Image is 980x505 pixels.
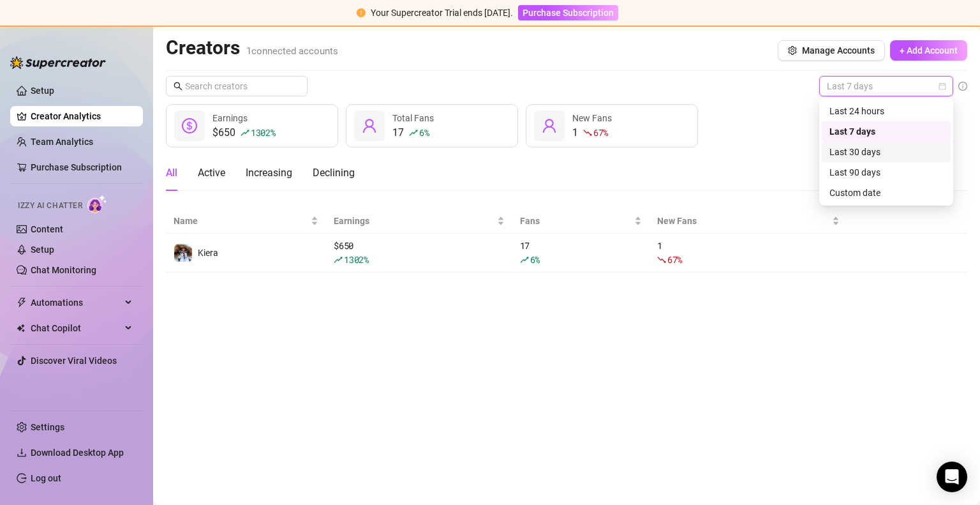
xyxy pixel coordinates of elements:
[822,101,951,121] div: Last 24 hours
[409,128,418,137] span: rise
[829,124,943,139] div: Last 7 days
[788,46,797,55] span: setting
[778,40,885,61] button: Manage Accounts
[166,36,338,60] h2: Creators
[246,165,292,181] div: Increasing
[198,165,225,181] div: Active
[326,209,512,234] th: Earnings
[212,113,248,123] span: Earnings
[31,224,63,234] a: Content
[520,239,642,267] div: 17
[520,214,632,228] span: Fans
[542,118,557,133] span: user
[17,298,27,308] span: thunderbolt
[667,253,682,266] span: 67 %
[212,125,276,140] div: $650
[518,5,618,20] button: Purchase Subscription
[87,195,107,213] img: AI Chatter
[829,165,943,179] div: Last 90 days
[174,244,192,262] img: Kiera
[572,125,612,140] div: 1
[17,324,25,333] img: Chat Copilot
[31,245,54,255] a: Setup
[392,125,434,140] div: 17
[31,356,117,366] a: Discover Viral Videos
[657,239,840,267] div: 1
[31,137,93,147] a: Team Analytics
[523,8,614,18] span: Purchase Subscription
[822,183,951,203] div: Custom date
[518,8,618,18] a: Purchase Subscription
[334,239,504,267] div: $ 650
[31,265,96,275] a: Chat Monitoring
[937,462,967,492] div: Open Intercom Messenger
[246,45,338,57] span: 1 connected accounts
[520,255,529,264] span: rise
[31,106,133,126] a: Creator Analytics
[174,214,308,228] span: Name
[650,209,847,234] th: New Fans
[657,255,666,264] span: fall
[10,56,106,69] img: logo-BBDzfeDw.svg
[419,126,429,139] span: 6 %
[900,45,958,56] span: + Add Account
[362,118,377,133] span: user
[344,253,369,266] span: 1302 %
[593,126,608,139] span: 67 %
[829,104,943,118] div: Last 24 hours
[166,209,326,234] th: Name
[802,45,875,56] span: Manage Accounts
[392,113,434,123] span: Total Fans
[313,165,355,181] div: Declining
[371,8,513,18] span: Your Supercreator Trial ends [DATE].
[657,214,829,228] span: New Fans
[251,126,276,139] span: 1302 %
[512,209,650,234] th: Fans
[185,79,290,93] input: Search creators
[829,186,943,200] div: Custom date
[583,128,592,137] span: fall
[822,162,951,183] div: Last 90 days
[890,40,967,61] button: + Add Account
[31,318,121,338] span: Chat Copilot
[182,118,197,133] span: dollar-circle
[241,128,249,137] span: rise
[31,162,122,172] a: Purchase Subscription
[31,292,121,313] span: Automations
[334,255,343,264] span: rise
[198,248,218,258] span: Kiera
[530,253,540,266] span: 6 %
[166,165,177,181] div: All
[958,82,967,91] span: info-circle
[31,86,54,96] a: Setup
[572,113,612,123] span: New Fans
[174,82,182,91] span: search
[31,473,61,483] a: Log out
[334,214,494,228] span: Earnings
[31,422,64,432] a: Settings
[939,82,946,90] span: calendar
[829,145,943,159] div: Last 30 days
[17,448,27,458] span: download
[357,8,366,17] span: exclamation-circle
[827,77,946,96] span: Last 7 days
[18,200,82,212] span: Izzy AI Chatter
[31,448,124,458] span: Download Desktop App
[822,142,951,162] div: Last 30 days
[822,121,951,142] div: Last 7 days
